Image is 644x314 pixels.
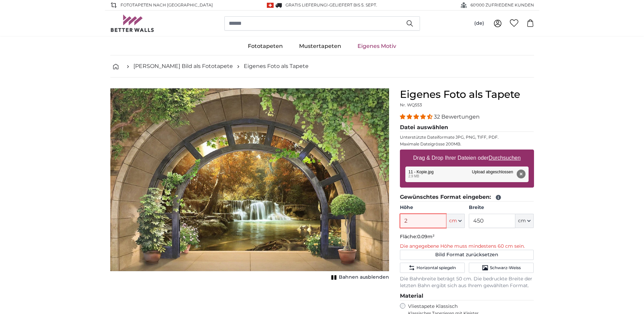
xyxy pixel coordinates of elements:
p: Die angegebene Höhe muss mindestens 60 cm sein. [400,243,534,250]
span: 32 Bewertungen [434,114,480,120]
button: Bahnen ausblenden [329,273,389,282]
a: [PERSON_NAME] Bild als Fototapete [133,62,233,70]
a: Fototapeten [240,37,291,55]
p: Die Bahnbreite beträgt 50 cm. Die bedruckte Breite der letzten Bahn ergibt sich aus Ihrem gewählt... [400,276,534,289]
span: Bahnen ausblenden [339,274,389,281]
h1: Eigenes Foto als Tapete [400,88,534,101]
button: Horizontal spiegeln [400,263,465,273]
img: Schweiz [267,3,274,8]
div: 1 of 1 [110,88,389,282]
button: cm [515,214,534,228]
p: Unterstützte Dateiformate JPG, PNG, TIFF, PDF. [400,135,534,140]
u: Durchsuchen [489,155,520,161]
a: Eigenes Foto als Tapete [244,62,309,70]
span: Geliefert bis 5. Sept. [329,2,377,7]
span: Horizontal spiegeln [417,265,456,271]
span: cm [518,217,526,224]
label: Breite [469,204,534,211]
button: (de) [469,17,490,30]
span: GRATIS Lieferung! [286,2,328,7]
a: Eigenes Motiv [349,37,404,55]
button: Bild Format zurücksetzen [400,250,534,260]
p: Fläche: [400,233,534,240]
button: Schwarz-Weiss [469,263,534,273]
label: Drag & Drop Ihrer Dateien oder [410,151,523,165]
button: cm [446,214,465,228]
span: cm [449,217,457,224]
legend: Datei auswählen [400,123,534,132]
span: Nr. WQ553 [400,102,422,107]
span: 4.31 stars [400,114,434,120]
span: 60'000 ZUFRIEDENE KUNDEN [471,2,534,8]
nav: breadcrumbs [110,55,534,77]
a: Mustertapeten [291,37,349,55]
span: - [328,2,377,7]
span: Fototapeten nach [GEOGRAPHIC_DATA] [121,2,213,8]
p: Maximale Dateigrösse 200MB. [400,141,534,147]
legend: Material [400,292,534,300]
img: personalised-photo [110,88,389,271]
span: Schwarz-Weiss [490,265,521,271]
img: Betterwalls [110,15,154,32]
label: Höhe [400,204,465,211]
legend: Gewünschtes Format eingeben: [400,193,534,202]
span: 0.09m² [417,233,435,240]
